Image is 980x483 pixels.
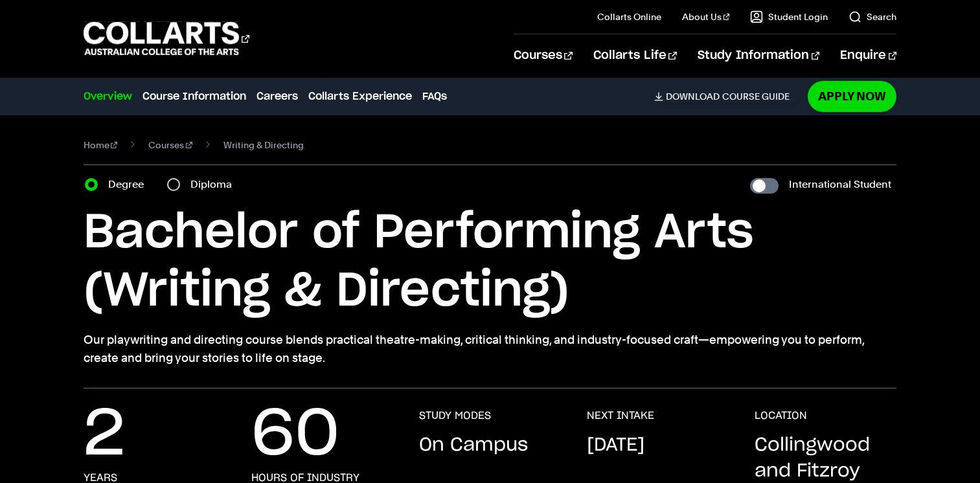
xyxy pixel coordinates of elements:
a: Enquire [840,34,896,77]
span: Writing & Directing [223,136,304,154]
a: Course Information [142,89,246,104]
p: Our playwriting and directing course blends practical theatre-making, critical thinking, and indu... [84,331,897,367]
label: Diploma [190,175,240,194]
a: Collarts Life [593,34,677,77]
a: Collarts Experience [308,89,412,104]
a: Overview [84,89,132,104]
p: On Campus [419,432,528,458]
span: Download [666,91,720,102]
a: Study Information [698,34,819,77]
a: Collarts Online [597,10,661,23]
a: Home [84,136,118,154]
div: Go to homepage [84,20,249,57]
a: Search [849,10,896,23]
p: 60 [251,409,339,461]
a: Courses [514,34,573,77]
a: About Us [682,10,730,23]
p: 2 [84,409,125,461]
a: Careers [256,89,298,104]
label: Degree [108,175,152,194]
h3: LOCATION [755,409,807,422]
a: Student Login [750,10,828,23]
p: [DATE] [587,432,644,458]
h3: STUDY MODES [419,409,491,422]
a: FAQs [422,89,447,104]
h3: NEXT INTAKE [587,409,654,422]
a: Apply Now [808,81,896,111]
a: Courses [148,136,192,154]
h1: Bachelor of Performing Arts (Writing & Directing) [84,204,897,320]
label: International Student [789,175,891,194]
a: DownloadCourse Guide [654,91,800,102]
